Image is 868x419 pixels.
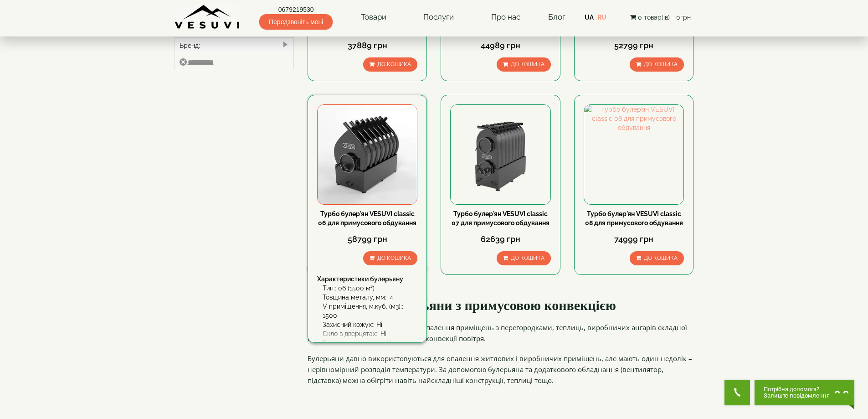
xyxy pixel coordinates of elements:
[377,255,411,261] span: До кошика
[363,57,417,72] button: До кошика
[597,14,606,21] a: RU
[548,12,565,21] a: Блог
[585,210,683,227] a: Турбо булер'ян VESUVI classic 08 для примусового обдування
[318,210,416,227] a: Турбо булер'ян VESUVI classic 06 для примусового обдування
[452,210,550,227] a: Турбо булер'ян VESUVI classic 07 для примусового обдування
[630,251,684,265] button: До кошика
[644,255,678,261] span: До кошика
[352,7,395,28] a: Товари
[630,57,684,72] button: До кошика
[764,393,830,399] span: Залиште повідомлення
[724,380,750,405] button: Get Call button
[259,5,333,14] a: 0679219530
[755,380,854,405] button: Chat button
[323,293,417,302] div: Товщина металу, мм:: 4
[584,105,683,204] img: Турбо булер'ян VESUVI classic 08 для примусового обдування
[308,298,694,313] h2: Булерьяни з примусовою конвекцією
[585,14,594,21] a: UA
[450,233,550,245] div: 62639 грн
[323,284,417,293] div: Тип:: 06 (1500 м³)
[511,61,544,67] span: До кошика
[414,7,463,28] a: Послуги
[497,57,551,72] button: До кошика
[318,105,417,204] img: Турбо булер'ян VESUVI classic 06 для примусового обдування
[451,105,550,204] img: Турбо булер'ян VESUVI classic 07 для примусового обдування
[638,14,691,21] span: 0 товар(ів) - 0грн
[317,233,417,245] div: 58799 грн
[584,40,684,52] div: 52799 грн
[308,322,694,344] p: Це оптимальне рішення проблем опалення приміщень з перегородками, теплиць, виробничих ангарів скл...
[259,14,333,30] span: Передзвоніть мені
[317,40,417,52] div: 37889 грн
[644,61,678,67] span: До кошика
[377,61,411,67] span: До кошика
[323,302,417,320] div: V приміщення, м.куб. (м3):: 1500
[450,40,550,52] div: 44989 грн
[175,37,294,53] div: Бренд:
[175,5,241,30] img: Завод VESUVI
[363,251,417,265] button: До кошика
[764,386,830,393] span: Потрібна допомога?
[308,353,694,386] p: Булерьяни давно використовуються для опалення житлових і виробничих приміщень, але мають один нед...
[317,274,417,284] div: Характеристики булерьяну
[584,233,684,245] div: 74999 грн
[323,320,417,329] div: Захисний кожух:: Ні
[627,12,693,22] button: 0 товар(ів) - 0грн
[497,251,551,265] button: До кошика
[511,255,544,261] span: До кошика
[482,7,529,28] a: Про нас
